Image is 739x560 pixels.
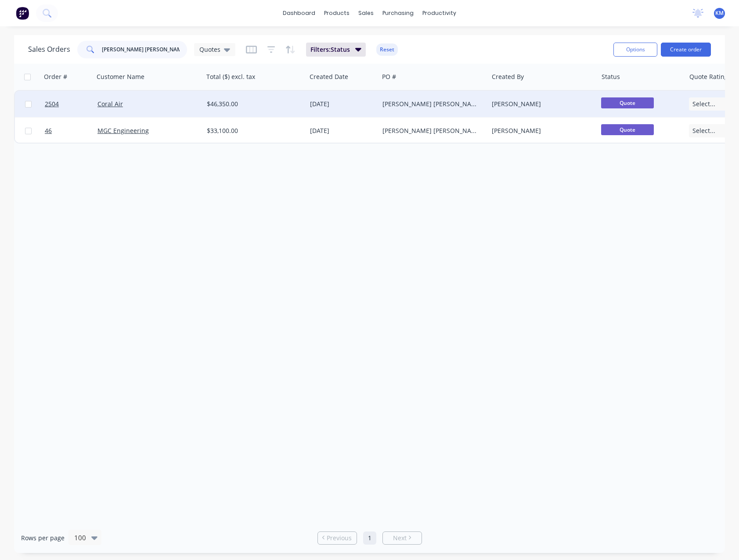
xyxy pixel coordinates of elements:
div: Quote Rating [689,72,728,81]
div: [PERSON_NAME] [PERSON_NAME] Industrial [382,100,480,108]
span: Quote [601,97,654,108]
span: Filters: Status [310,45,350,54]
a: Coral Air [97,100,123,108]
div: [PERSON_NAME] [PERSON_NAME] E8485 [382,126,480,135]
div: Customer Name [97,72,144,81]
div: PO # [382,72,396,81]
div: Total ($) excl. tax [206,72,255,81]
div: Status [602,72,620,81]
div: Created Date [310,72,348,81]
span: 2504 [45,100,59,108]
div: $33,100.00 [207,126,298,135]
span: Previous [327,534,352,542]
a: 46 [45,118,97,144]
div: Created By [492,72,524,81]
span: Quote [601,124,654,135]
a: 2504 [45,91,97,117]
div: $46,350.00 [207,100,298,108]
img: Factory [16,7,29,20]
div: [DATE] [310,126,375,135]
span: Select... [692,100,715,108]
div: [DATE] [310,100,375,108]
span: 46 [45,126,52,135]
button: Reset [376,43,398,56]
div: sales [354,7,378,20]
div: Order # [44,72,67,81]
ul: Pagination [314,531,425,545]
button: Create order [661,43,711,57]
h1: Sales Orders [28,45,70,54]
div: productivity [418,7,461,20]
a: Page 1 is your current page [363,531,376,545]
input: Search... [102,41,187,58]
span: Select... [692,126,715,135]
div: purchasing [378,7,418,20]
a: Next page [383,534,422,542]
button: Filters:Status [306,43,366,57]
a: Previous page [318,534,357,542]
span: KM [715,9,724,17]
div: products [320,7,354,20]
button: Options [613,43,657,57]
span: Quotes [199,45,220,54]
div: [PERSON_NAME] [492,126,589,135]
span: Next [393,534,407,542]
div: [PERSON_NAME] [492,100,589,108]
a: MGC Engineering [97,126,149,135]
span: Rows per page [21,534,65,542]
a: dashboard [278,7,320,20]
